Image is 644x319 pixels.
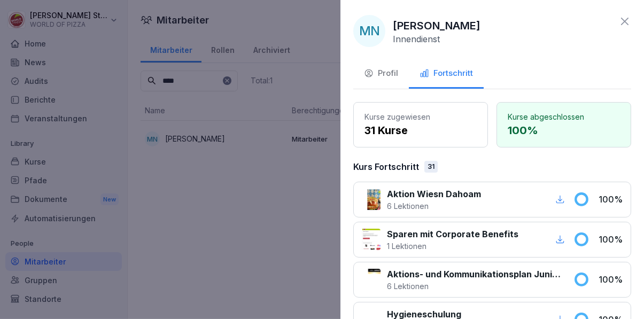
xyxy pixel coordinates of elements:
p: 1 Lektionen [387,240,518,252]
p: 6 Lektionen [387,281,561,292]
p: Aktion Wiesn Dahoam [387,188,481,200]
p: Sparen mit Corporate Benefits [387,228,518,240]
p: 31 Kurse [364,122,477,138]
p: Kurse abgeschlossen [508,111,620,122]
p: Kurs Fortschritt [353,160,419,173]
p: 100 % [599,273,625,286]
p: [PERSON_NAME] [393,18,480,34]
p: 100 % [508,122,620,138]
p: 6 Lektionen [387,200,481,212]
div: Fortschritt [420,67,473,80]
p: Aktions- und Kommunikationsplan Juni bis August [387,268,561,281]
button: Fortschritt [409,60,484,89]
div: Profil [364,67,398,80]
p: Kurse zugewiesen [364,111,477,122]
div: MN [353,15,385,47]
p: 100 % [599,233,625,246]
p: Innendienst [393,34,440,44]
p: 100 % [599,193,625,206]
div: 31 [424,161,438,173]
button: Profil [353,60,409,89]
